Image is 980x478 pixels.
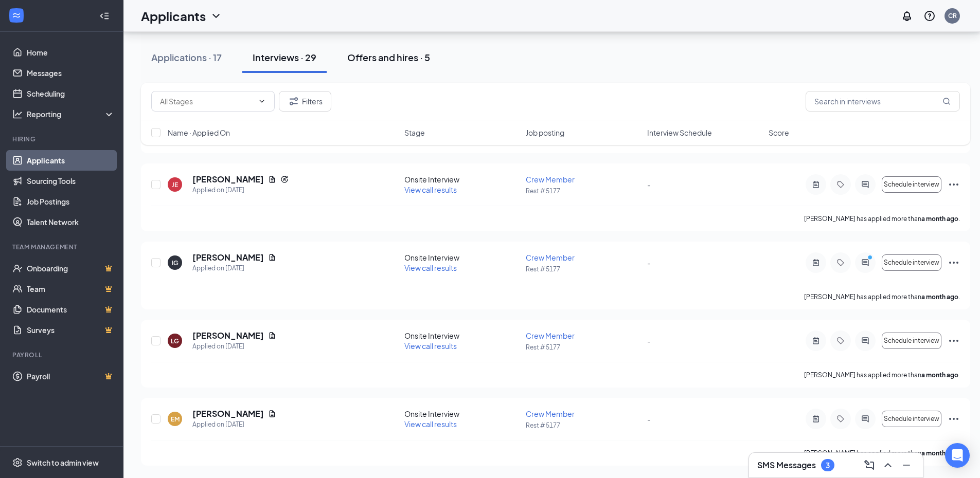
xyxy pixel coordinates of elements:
p: [PERSON_NAME] has applied more than . [804,371,960,379]
div: Applied on [DATE] [192,419,276,430]
p: [PERSON_NAME] has applied more than . [804,292,960,301]
div: Applied on [DATE] [192,263,276,273]
span: Crew Member [526,253,575,262]
button: Filter Filters [279,91,331,112]
span: - [647,258,651,267]
svg: ActiveNote [810,337,822,345]
span: Schedule interview [884,259,939,266]
div: Team Management [12,243,113,251]
a: PayrollCrown [27,366,115,387]
h5: [PERSON_NAME] [192,330,264,341]
a: SurveysCrown [27,320,115,340]
div: CR [948,11,957,20]
svg: Document [268,175,276,183]
span: View call results [404,419,457,429]
div: Applied on [DATE] [192,341,276,352]
svg: ActiveChat [859,337,871,345]
b: a month ago [921,215,958,223]
div: Onsite Interview [404,409,520,419]
div: Offers and hires · 5 [347,51,430,64]
svg: Ellipses [948,256,960,269]
h5: [PERSON_NAME] [192,408,264,419]
div: Applications · 17 [151,51,222,64]
button: ComposeMessage [861,457,878,473]
b: a month ago [921,371,958,379]
button: Schedule interview [882,411,941,427]
button: Schedule interview [882,176,941,193]
svg: ChevronUp [882,459,894,471]
div: Hiring [12,135,113,143]
svg: Settings [12,457,23,468]
div: Payroll [12,351,113,359]
a: Job Postings [27,191,115,212]
span: Stage [404,127,425,138]
b: a month ago [921,293,958,301]
svg: PrimaryDot [865,254,878,263]
p: Rest # 5177 [526,187,641,195]
span: Name · Applied On [168,127,230,138]
span: - [647,180,651,189]
span: Crew Member [526,175,575,184]
svg: Tag [834,337,847,345]
svg: ActiveChat [859,180,871,189]
svg: Document [268,332,276,340]
span: Schedule interview [884,415,939,422]
p: [PERSON_NAME] has applied more than . [804,214,960,223]
h1: Applicants [141,7,206,25]
a: Talent Network [27,212,115,232]
button: Schedule interview [882,254,941,271]
a: DocumentsCrown [27,299,115,320]
span: View call results [404,263,457,272]
h5: [PERSON_NAME] [192,252,264,263]
a: Scheduling [27,83,115,104]
div: 3 [826,461,830,470]
b: a month ago [921,449,958,457]
p: [PERSON_NAME] has applied more than . [804,449,960,457]
span: - [647,414,651,424]
span: Score [769,127,789,138]
div: Onsite Interview [404,330,520,341]
svg: Collapse [99,11,110,21]
h5: [PERSON_NAME] [192,174,264,185]
a: OnboardingCrown [27,258,115,279]
a: Sourcing Tools [27,171,115,191]
svg: ChevronDown [258,97,266,105]
div: EM [171,415,180,424]
svg: ChevronDown [210,10,222,22]
span: View call results [404,341,457,351]
div: Switch to admin view [27,457,99,468]
button: Schedule interview [882,333,941,349]
svg: ActiveChat [859,415,871,423]
svg: MagnifyingGlass [942,97,951,105]
span: Schedule interview [884,181,939,188]
div: LG [171,337,179,345]
svg: Tag [834,259,847,267]
button: Minimize [898,457,915,473]
div: Onsite Interview [404,174,520,185]
p: Rest # 5177 [526,421,641,430]
svg: Ellipses [948,413,960,425]
div: Interviews · 29 [253,51,316,64]
span: Crew Member [526,409,575,418]
div: Applied on [DATE] [192,185,289,195]
a: Home [27,42,115,63]
svg: ActiveNote [810,415,822,423]
span: Job posting [526,127,564,138]
svg: QuestionInfo [923,10,936,22]
span: Schedule interview [884,337,939,344]
span: View call results [404,185,457,194]
svg: Ellipses [948,335,960,347]
span: - [647,336,651,345]
input: All Stages [160,96,254,107]
svg: Analysis [12,109,23,119]
svg: ActiveNote [810,180,822,189]
div: JE [172,180,178,189]
span: Interview Schedule [647,127,712,138]
svg: Tag [834,180,847,189]
svg: Document [268,253,276,262]
span: Crew Member [526,331,575,340]
a: TeamCrown [27,279,115,299]
svg: Notifications [901,10,913,22]
svg: Filter [288,95,300,107]
h3: SMS Messages [757,459,816,471]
